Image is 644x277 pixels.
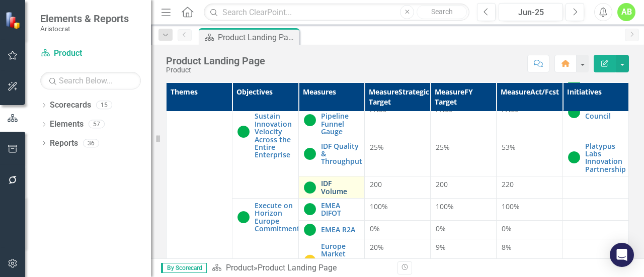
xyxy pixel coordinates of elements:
td: Double-Click to Edit Right Click for Context Menu [232,102,298,199]
td: Double-Click to Edit Right Click for Context Menu [298,139,364,176]
td: Double-Click to Edit Right Click for Context Menu [298,198,364,220]
div: Product Landing Page [166,55,265,66]
td: Double-Click to Edit Right Click for Context Menu [298,176,364,199]
button: Jun-25 [499,3,563,21]
img: On Track [237,126,250,138]
span: Elements & Reports [40,13,129,25]
button: AB [617,3,635,21]
span: 25% [370,142,384,152]
button: Search [417,5,467,19]
a: Elements [50,119,84,130]
span: 0% [502,224,512,233]
span: Search [431,8,453,16]
div: 15 [96,101,112,110]
a: Innovation Pipeline Funnel Gauge [321,105,359,136]
div: » [212,262,390,274]
span: 20% [370,242,384,252]
td: Double-Click to Edit Right Click for Context Menu [562,139,628,176]
img: On Track [237,211,250,223]
a: Scorecards [50,100,91,111]
span: 100% [502,202,520,211]
a: Innovation Council [585,105,623,120]
a: Drive and Sustain Innovation Velocity Across the Entire Enterprise [255,105,293,159]
span: 53% [502,142,516,152]
a: EMEA R2A [321,226,359,233]
a: Platypus Labs Innovation Partnership [585,142,626,173]
a: Product [226,263,254,272]
img: On Track [304,114,316,126]
span: 9% [436,242,446,252]
td: Double-Click to Edit Right Click for Context Menu [298,220,364,239]
a: IDF Volume [321,179,359,195]
img: On Track [568,151,580,163]
span: By Scorecard [161,263,207,273]
td: Double-Click to Edit Right Click for Context Menu [298,102,364,139]
a: IDF Quality & Throughput [321,142,362,165]
td: Double-Click to Edit Right Click for Context Menu [562,102,628,139]
span: 220 [502,179,514,189]
div: Jun-25 [502,7,559,19]
span: 25% [436,142,450,152]
div: Product Landing Page [258,263,337,272]
span: 200 [436,179,448,189]
img: On Track [568,106,580,118]
a: Execute on Horizon Europe Commitments [255,202,303,233]
span: 100% [436,202,454,211]
img: On Track [304,224,316,236]
img: On Track [304,203,316,215]
span: 100% [370,202,388,211]
div: Open Intercom Messenger [610,243,634,267]
a: Product [40,48,141,59]
img: At Risk [304,254,316,266]
small: Aristocrat [40,25,129,33]
img: ClearPoint Strategy [5,12,23,29]
img: On Track [304,148,316,160]
span: 0% [436,224,446,233]
a: Europe Market Share [321,242,359,265]
div: Product [166,66,265,74]
span: 0% [370,224,380,233]
input: Search ClearPoint... [204,4,469,21]
img: On Track [304,181,316,194]
span: 200 [370,179,382,189]
a: EMEA DIFOT [321,202,359,217]
div: 57 [89,120,105,129]
span: 8% [502,242,512,252]
input: Search Below... [40,72,141,89]
div: 36 [83,139,99,147]
div: Product Landing Page [218,31,297,44]
a: Reports [50,138,78,149]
